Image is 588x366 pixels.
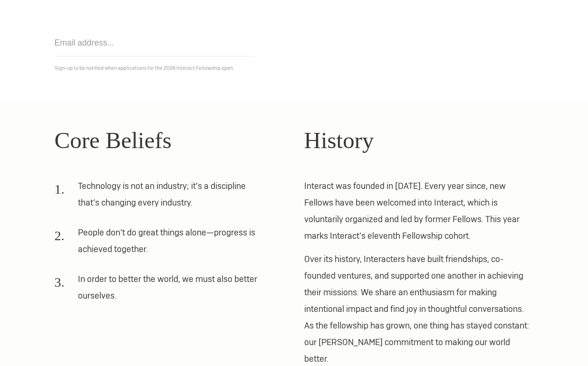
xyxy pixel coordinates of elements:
[55,178,264,217] li: Technology is not an industry; it’s a discipline that’s changing every industry.
[55,224,264,264] li: People don’t do great things alone—progress is achieved together.
[304,123,534,158] h2: History
[304,178,534,244] p: Interact was founded in [DATE]. Every year since, new Fellows have been welcomed into Interact, w...
[55,29,254,56] input: Email address...
[55,271,264,310] li: In order to better the world, we must also better ourselves.
[55,63,534,73] p: Sign-up to be notified when applications for the 2026 Interact Fellowship open.
[55,123,284,158] h2: Core Beliefs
